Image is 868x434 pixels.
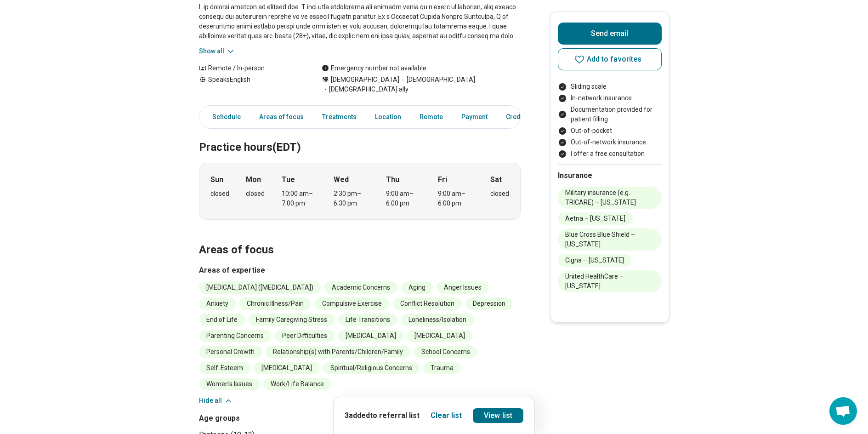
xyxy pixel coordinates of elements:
a: Treatments [317,108,362,126]
li: Self-Esteem [199,362,250,374]
div: When does the program meet? [199,163,521,220]
li: Out-of-pocket [558,126,662,136]
h2: Practice hours (EDT) [199,118,521,155]
p: L ip dolorsi ametcon ad elitsed doe. T inci utla etdolorema ali enimadm venia qu n exerc ul labor... [199,2,521,41]
div: Open chat [829,397,857,425]
li: Relationship(s) with Parents/Children/Family [266,346,410,358]
li: Aging [401,281,433,294]
h3: Age groups [199,413,356,424]
li: Loneliness/Isolation [401,314,474,326]
a: Location [369,108,407,126]
span: to referral list [370,411,420,420]
div: Speaks English [199,75,303,94]
li: Peer Difficulties [275,330,335,342]
div: 9:00 am – 6:00 pm [386,189,421,208]
a: Schedule [201,108,246,126]
a: View list [473,408,523,423]
button: Hide all [199,396,233,405]
li: Out-of-network insurance [558,137,662,147]
li: Military insurance (e.g. TRICARE) – [US_STATE] [558,187,662,209]
a: Areas of focus [254,108,309,126]
li: United HealthCare – [US_STATE] [558,270,662,292]
li: Documentation provided for patient filling [558,105,662,124]
li: Sliding scale [558,82,662,91]
li: End of Life [199,314,245,326]
a: Credentials [500,108,546,126]
div: closed [490,189,509,199]
li: [MEDICAL_DATA] [338,330,403,342]
div: Emergency number not available [322,63,426,73]
button: Send email [558,23,662,45]
div: Remote / In-person [199,63,303,73]
a: Payment [456,108,493,126]
li: In-network insurance [558,93,662,103]
button: Add to favorites [558,48,662,70]
li: Spiritual/Religious Concerns [323,362,420,374]
div: closed [210,189,229,199]
li: Trauma [423,362,461,374]
strong: Sat [490,174,502,185]
span: [DEMOGRAPHIC_DATA] [331,75,399,85]
button: Show all [199,46,235,56]
li: Work/Life Balance [263,378,331,390]
div: 2:30 pm – 6:30 pm [334,189,369,208]
span: [DEMOGRAPHIC_DATA] [399,75,475,85]
button: Clear list [431,410,462,421]
li: Life Transitions [338,314,397,326]
strong: Wed [334,174,349,185]
h2: Insurance [558,170,662,181]
h3: Areas of expertise [199,265,521,276]
li: Academic Concerns [324,281,397,294]
div: closed [246,189,265,199]
span: [DEMOGRAPHIC_DATA] ally [322,85,408,94]
strong: Thu [386,174,399,185]
div: 9:00 am – 6:00 pm [438,189,473,208]
li: Aetna – [US_STATE] [558,212,633,225]
strong: Tue [282,174,295,185]
strong: Mon [246,174,261,185]
li: I offer a free consultation [558,149,662,159]
li: Women's Issues [199,378,260,390]
div: 10:00 am – 7:00 pm [282,189,317,208]
li: Personal Growth [199,346,262,358]
li: [MEDICAL_DATA] [407,330,472,342]
strong: Sun [210,174,223,185]
li: Compulsive Exercise [315,297,389,310]
ul: Payment options [558,82,662,159]
li: Family Caregiving Stress [249,314,335,326]
li: [MEDICAL_DATA] ([MEDICAL_DATA]) [199,281,321,294]
span: Add to favorites [587,56,642,63]
li: Chronic Illness/Pain [239,297,311,310]
li: Anger Issues [437,281,489,294]
li: Anxiety [199,297,236,310]
li: School Concerns [414,346,477,358]
li: Parenting Concerns [199,330,271,342]
li: Depression [465,297,513,310]
a: Remote [414,108,448,126]
strong: Fri [438,174,447,185]
li: Blue Cross Blue Shield – [US_STATE] [558,228,662,251]
h2: Areas of focus [199,220,521,258]
li: [MEDICAL_DATA] [254,362,319,374]
li: Conflict Resolution [393,297,462,310]
li: Cigna – [US_STATE] [558,254,631,267]
p: 3 added [345,410,420,421]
